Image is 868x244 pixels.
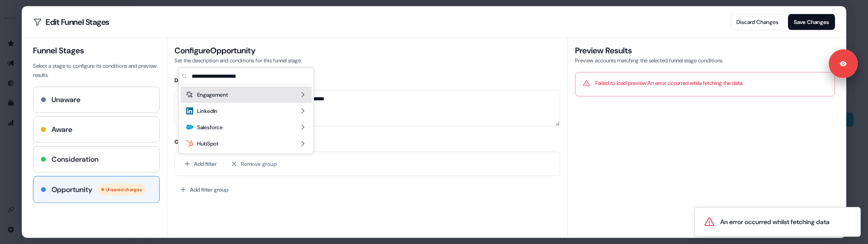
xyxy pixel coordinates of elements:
span: Engagement [197,90,228,99]
h4: Consideration [52,154,99,165]
button: Discard Changes [731,14,784,30]
p: Preview accounts matching the selected funnel stage conditions [575,56,835,65]
h3: Preview Results [575,45,835,56]
h3: Configure Opportunity [175,45,560,56]
h4: Aware [52,124,72,135]
span: Unsaved changes [106,186,142,194]
h2: Edit Funnel Stages [33,18,109,27]
button: Save Changes [788,14,835,30]
span: HubSpot [197,139,218,148]
h4: Opportunity [52,184,92,195]
p: Select a stage to configure its conditions and preview results. [33,61,160,80]
div: An error occurred whilst fetching data [720,217,830,226]
div: Suggestions [179,85,314,154]
button: Add filter group [175,182,234,198]
div: Failed to load preview: An error occurred while fetching the data. [583,79,827,88]
h4: Unaware [52,94,80,105]
h4: Description [175,76,560,85]
button: Add filter [179,156,222,172]
button: Remove group [226,156,282,172]
p: Set the description and conditions for this funnel stage. [175,56,560,65]
span: Salesforce [197,123,223,132]
h3: Funnel Stages [33,45,160,56]
span: LinkedIn [197,107,217,116]
h4: Conditions [175,137,560,146]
